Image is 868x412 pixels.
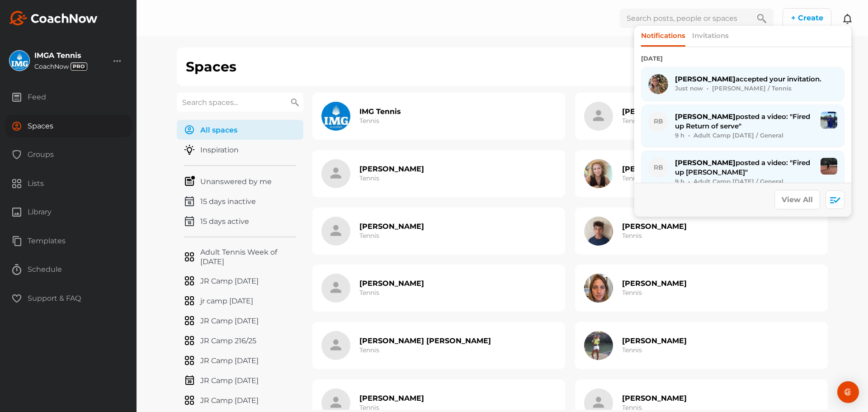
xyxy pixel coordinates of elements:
p: JR Camp [DATE] [200,396,259,405]
h3: Tennis [359,346,379,355]
p: Unanswered by me [200,177,272,186]
p: JR Camp [DATE] [200,276,259,286]
p: JR Camp [DATE] [200,316,259,326]
h2: [PERSON_NAME] [622,222,687,231]
button: [PERSON_NAME]accepted your invitation. Just now • [PERSON_NAME] / Tennis [641,67,844,101]
div: Open Intercom Messenger [837,381,859,403]
img: icon [321,217,350,246]
p: jr camp [DATE] [200,296,253,306]
div: Groups [5,143,132,166]
img: menuIcon [184,176,195,187]
p: JR Camp [DATE] [200,376,259,385]
h3: Tennis [359,231,379,241]
label: [DATE] [641,54,844,63]
div: Schedule [5,258,132,281]
a: Feed [5,86,132,115]
button: Notifications [641,26,685,46]
h2: [PERSON_NAME] [622,107,687,116]
p: JR Camp 216/25 [200,336,256,346]
div: CoachNow [34,62,87,71]
p: 15 days active [200,217,249,226]
img: icon [584,274,613,303]
h2: [PERSON_NAME] [622,336,687,346]
h3: Tennis [622,116,642,126]
img: menuIcon [184,216,195,227]
h3: Tennis [622,346,642,355]
img: menuIcon [184,295,195,306]
img: menuIcon [184,395,195,406]
a: Schedule [5,258,132,287]
div: 9 h • Adult Camp [DATE] / General [675,131,814,140]
a: Templates [5,230,132,259]
p: 15 days inactive [200,197,256,206]
h2: [PERSON_NAME] [622,393,687,403]
h2: IMG Tennis [359,107,401,116]
img: menuIcon [184,144,195,155]
img: menuIcon [184,375,195,386]
a: Support & FAQ [5,287,132,316]
img: menuIcon [184,124,195,135]
b: [PERSON_NAME] [675,112,736,121]
a: Library [5,201,132,230]
img: icon [584,102,613,131]
img: menuIcon [184,355,195,366]
div: Support & FAQ [5,287,132,310]
img: svg+xml;base64,PHN2ZyB3aWR0aD0iMTk2IiBoZWlnaHQ9IjMyIiB2aWV3Qm94PSIwIDAgMTk2IDMyIiBmaWxsPSJub25lIi... [9,11,98,25]
img: icon [321,159,350,188]
button: RB [PERSON_NAME]posted a video: "Fired up Return of serve" 9 h • Adult Camp [DATE] / General [641,104,844,147]
input: Search spaces... [177,93,303,112]
div: Feed [5,86,132,109]
img: square_3d983880a0643de2c5e11ccc44019f84.jpg [648,74,668,94]
div: Just now • [PERSON_NAME] / Tennis [675,84,837,93]
h3: Tennis [622,174,642,183]
a: View All [774,190,820,209]
p: All spaces [200,125,237,135]
div: RB [648,158,668,178]
p: Adult Tennis Week of [DATE] [200,247,296,266]
a: Lists [5,172,132,201]
div: RB [648,112,668,132]
h3: Tennis [622,231,642,241]
h2: [PERSON_NAME] [359,279,424,288]
a: Spaces [5,115,132,144]
img: icon [321,331,350,360]
span: accepted your invitation. [675,75,821,83]
img: square_fbd24ebe9e7d24b63c563b236df2e5b1.jpg [9,51,29,71]
button: RB [PERSON_NAME]posted a video: "Fired up [PERSON_NAME]" 9 h • Adult Camp [DATE] / General [641,151,844,194]
p: JR Camp [DATE] [200,356,259,365]
img: icon [584,159,613,188]
span: posted a video: "Fired up Return of serve" [675,112,810,130]
span: posted a video: "Fired up [PERSON_NAME]" [675,158,810,176]
b: [PERSON_NAME] [675,75,736,83]
input: Search posts, people or spaces [620,9,750,28]
b: [PERSON_NAME] [675,158,736,167]
h3: Tennis [359,116,379,126]
img: icon [584,331,613,360]
img: icon [321,102,350,131]
img: menuIcon [184,196,195,207]
h1: Spaces [186,57,236,77]
p: Inspiration [200,145,239,155]
h2: [PERSON_NAME] [359,164,424,174]
img: menuIcon [184,315,195,326]
h2: [PERSON_NAME] [359,222,424,231]
button: Invitations [692,26,729,46]
img: menuIcon [184,275,195,286]
h2: [PERSON_NAME] [622,164,687,174]
img: icon [584,217,613,246]
div: 9 h • Adult Camp [DATE] / General [675,177,814,186]
img: menuIcon [184,335,195,346]
img: icon [321,274,350,303]
div: Templates [5,230,132,252]
div: Lists [5,172,132,195]
button: + Create [783,8,831,28]
div: Library [5,201,132,223]
h2: [PERSON_NAME] [359,393,424,403]
h2: [PERSON_NAME] [622,279,687,288]
h3: Tennis [359,174,379,183]
h3: Tennis [622,288,642,298]
img: svg+xml;base64,PHN2ZyB3aWR0aD0iMzciIGhlaWdodD0iMTgiIHZpZXdCb3g9IjAgMCAzNyAxOCIgZmlsbD0ibm9uZSIgeG... [71,62,87,71]
h3: Tennis [359,288,379,298]
img: menuIcon [184,251,195,262]
h2: [PERSON_NAME] [PERSON_NAME] [359,336,491,346]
